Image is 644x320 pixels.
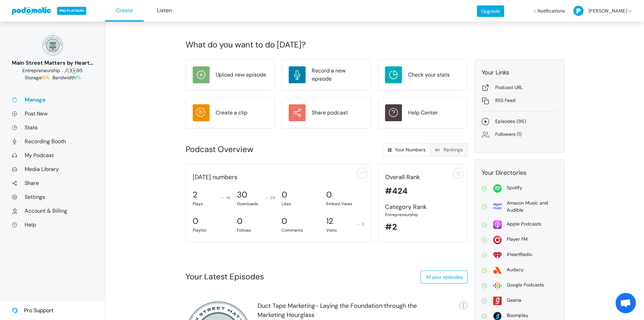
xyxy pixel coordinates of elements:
div: Follows [237,227,275,233]
div: Record a new episode [312,67,364,83]
div: Google Podcasts [507,281,544,289]
div: What do you want to do [DATE]? [186,39,564,51]
div: 0 [282,215,287,227]
span: Business: Entrepreneurship [22,67,60,73]
a: [PERSON_NAME] [573,1,633,21]
a: Gaana [482,297,557,305]
img: apple-26106266178e1f815f76c7066005aa6211188c2910869e7447b8cdd3a6512788.svg [493,220,502,229]
div: Audacy [507,266,524,273]
a: Episodes (95) [482,118,557,125]
a: iHeartRadio [482,251,557,259]
a: Open chat [616,293,636,313]
a: Create [105,0,144,22]
div: Comments [282,227,319,233]
div: Likes [282,201,319,207]
a: Pro Support [12,301,53,320]
div: iHeartRadio [507,251,532,258]
div: Main Street Matters by Heart on [GEOGRAPHIC_DATA] [12,59,93,67]
a: Apple Podcasts [482,220,557,229]
div: 3 [357,221,364,227]
div: -6 [221,195,230,201]
div: Apple Podcasts [507,220,541,228]
span: Followers [65,67,70,73]
a: Settings [12,193,93,200]
a: Listen [145,0,184,22]
a: Rankings [430,143,468,156]
div: #424 [385,185,460,197]
img: spotify-814d7a4412f2fa8a87278c8d4c03771221523d6a641bdc26ea993aaf80ac4ffe.svg [493,184,502,193]
div: 0 [326,189,332,201]
a: Check your stats [385,66,460,83]
div: Help Center [408,109,438,117]
img: audacy-5d0199fadc8dc77acc7c395e9e27ef384d0cbdead77bf92d3603ebf283057071.svg [493,266,502,275]
div: 2 [193,189,197,201]
div: Boomplay [507,312,528,319]
a: Podcast URL [482,84,557,91]
div: Downloads [237,201,275,207]
div: 0 [282,189,287,201]
span: 61% [42,74,50,81]
a: Your Numbers [383,143,431,156]
a: Upload new episode [193,66,268,83]
img: 150x150_17130234.png [43,35,63,56]
div: #2 [385,221,460,233]
div: 0 [237,215,242,227]
div: Plays [193,201,231,207]
div: Your Latest Episodes [186,271,264,283]
div: Duct Tape Marketing- Laying the Foundation through the Marketing Hourglass [258,301,420,320]
a: Help Center [385,104,460,121]
div: Amazon Music and Audible [507,199,557,214]
div: 30 [237,189,247,201]
div: Player FM [507,236,528,243]
span: PRO PLATINUM [57,7,86,15]
div: Visits [326,227,364,233]
span: 1% [76,74,81,81]
div: Share podcast [312,109,348,117]
img: google-2dbf3626bd965f54f93204bbf7eeb1470465527e396fa5b4ad72d911f40d0c40.svg [493,281,502,290]
a: RSS Feed [482,97,557,104]
div: 1 95 [12,67,93,74]
img: i_heart_radio-0fea502c98f50158959bea423c94b18391c60ffcc3494be34c3ccd60b54f1ade.svg [493,251,502,259]
div: Podcast Overview [186,143,324,155]
img: player_fm-2f731f33b7a5920876a6a59fec1291611fade0905d687326e1933154b96d4679.svg [493,236,502,244]
a: Upgrade [477,5,504,17]
span: Bandwidth [52,74,81,81]
a: Audacy [482,266,557,275]
a: Account & Billing [12,207,93,214]
a: Manage [12,96,93,103]
img: gaana-acdc428d6f3a8bcf3dfc61bc87d1a5ed65c1dda5025f5609f03e44ab3dd96560.svg [493,297,502,305]
span: [PERSON_NAME] [589,1,627,21]
span: Storage [25,74,51,81]
div: Playlist [193,227,231,233]
div: Upload new episode [216,71,266,79]
a: Record a new episode [289,66,364,83]
img: amazon-69639c57110a651e716f65801135d36e6b1b779905beb0b1c95e1d99d62ebab9.svg [493,202,502,211]
span: Episodes [71,67,77,73]
a: Spotify [482,184,557,193]
a: Google Podcasts [482,281,557,290]
a: Share podcast [289,104,364,121]
div: Overall Rank [385,173,460,182]
a: Help [12,221,93,228]
a: Create a clip [193,104,268,121]
div: Entrepreneurship [385,212,460,218]
a: Amazon Music and Audible [482,199,557,214]
div: 24 [266,195,275,201]
a: Recording Booth [12,138,93,145]
div: Spotify [507,184,522,191]
a: Share [12,179,93,187]
div: Embed Views [326,201,364,207]
div: Check your stats [408,71,450,79]
div: [DATE] numbers [189,173,368,182]
a: Followers (1) [482,131,557,138]
div: 0 [193,215,198,227]
img: P-50-ab8a3cff1f42e3edaa744736fdbd136011fc75d0d07c0e6946c3d5a70d29199b.png [573,6,583,16]
div: Create a clip [216,109,247,117]
a: Media Library [12,166,93,173]
div: Category Rank [385,202,460,212]
div: Your Links [482,68,557,77]
a: All your episodes [421,271,468,283]
div: Your Directories [482,168,557,177]
span: Notifications [538,1,565,21]
div: 12 [326,215,333,227]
